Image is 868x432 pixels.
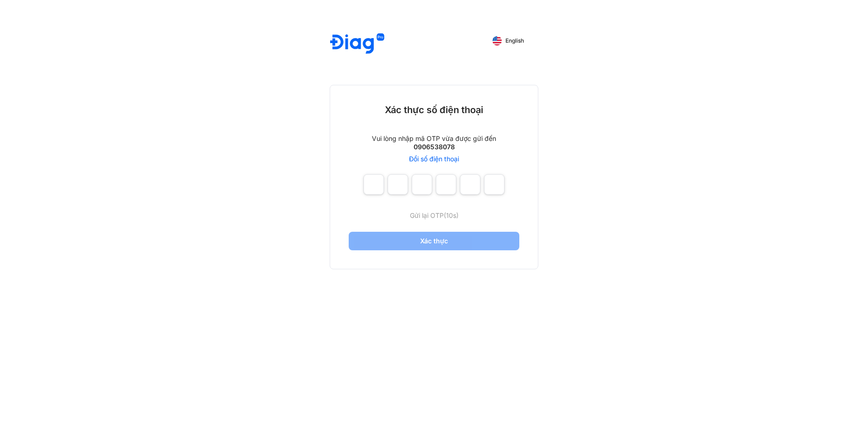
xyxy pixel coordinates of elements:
[486,33,530,48] button: English
[349,232,519,250] button: Xác thực
[409,155,459,163] a: Đổi số điện thoại
[330,33,384,55] img: logo
[505,38,524,44] span: English
[385,104,483,116] div: Xác thực số điện thoại
[414,143,455,151] div: 0906538078
[372,134,496,143] div: Vui lòng nhập mã OTP vừa được gửi đến
[492,36,502,45] img: English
